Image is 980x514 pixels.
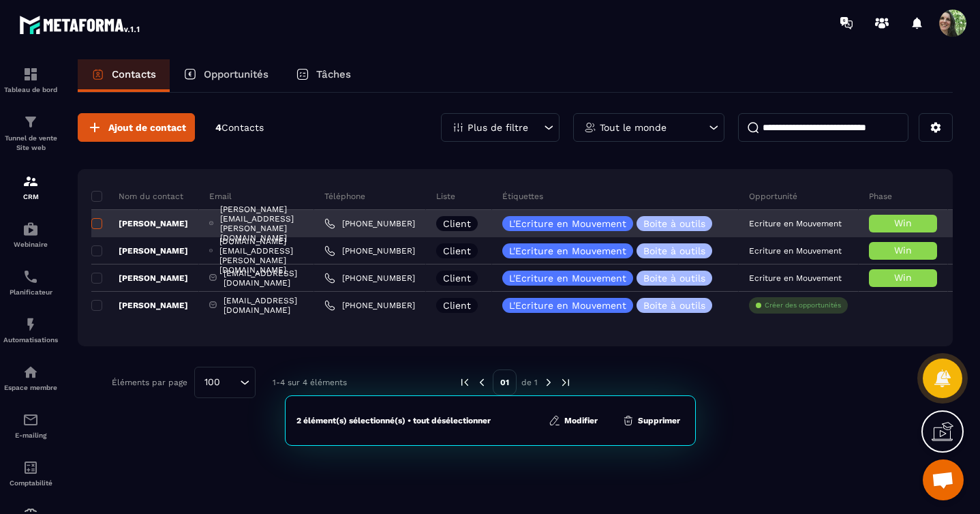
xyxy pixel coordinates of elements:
a: automationsautomationsEspace membre [3,354,58,402]
p: Tout le monde [600,123,667,132]
img: prev [476,376,488,389]
p: Liste [436,191,455,202]
p: Opportunité [749,191,797,202]
p: [PERSON_NAME] [91,300,188,311]
span: Contacts [221,122,264,133]
p: 01 [493,369,517,395]
p: 1-4 sur 4 éléments [273,378,347,387]
p: Contacts [112,68,156,80]
p: Étiquettes [502,191,543,202]
p: E-mailing [3,432,58,439]
a: formationformationTunnel de vente Site web [3,104,58,163]
p: [PERSON_NAME] [91,273,188,284]
p: Boite à outils [643,273,705,283]
p: Tunnel de vente Site web [3,134,58,153]
span: Ajout de contact [108,121,186,134]
p: Opportunités [204,68,269,80]
p: Téléphone [324,191,365,202]
a: formationformationCRM [3,163,58,211]
span: Win [894,217,912,228]
p: L'Ecriture en Mouvement [509,301,626,310]
span: Win [894,272,912,283]
p: Ecriture en Mouvement [749,246,842,256]
p: Éléments par page [112,378,187,387]
p: Client [443,219,471,228]
p: Nom du contact [91,191,183,202]
p: 4 [215,121,264,134]
div: 2 élément(s) sélectionné(s) • tout désélectionner [296,415,491,426]
img: formation [22,173,39,190]
p: [PERSON_NAME] [91,245,188,256]
a: automationsautomationsWebinaire [3,211,58,258]
div: Ouvrir le chat [923,459,964,500]
p: Ecriture en Mouvement [749,273,842,283]
img: automations [22,364,39,380]
img: formation [22,66,39,82]
span: Win [894,245,912,256]
a: formationformationTableau de bord [3,56,58,104]
a: automationsautomationsAutomatisations [3,306,58,354]
a: Opportunités [170,59,282,92]
a: Tâches [282,59,365,92]
img: formation [22,114,39,130]
p: Planificateur [3,288,58,296]
img: next [542,376,555,389]
p: Boite à outils [643,301,705,310]
p: L'Ecriture en Mouvement [509,246,626,256]
p: Boite à outils [643,219,705,228]
img: automations [22,316,39,333]
img: next [560,376,572,389]
p: Client [443,246,471,256]
p: Client [443,301,471,310]
p: Webinaire [3,241,58,248]
a: Contacts [78,59,170,92]
input: Search for option [225,375,236,390]
a: [PHONE_NUMBER] [324,218,415,229]
p: Comptabilité [3,479,58,487]
button: Modifier [545,414,602,427]
div: Search for option [194,367,256,398]
a: schedulerschedulerPlanificateur [3,258,58,306]
p: Ecriture en Mouvement [749,219,842,228]
p: Espace membre [3,384,58,391]
p: Email [209,191,232,202]
img: logo [19,12,142,37]
img: scheduler [22,269,39,285]
img: email [22,412,39,428]
img: prev [459,376,471,389]
button: Ajout de contact [78,113,195,142]
p: [PERSON_NAME] [91,218,188,229]
a: emailemailE-mailing [3,402,58,449]
a: accountantaccountantComptabilité [3,449,58,497]
p: Créer des opportunités [765,301,841,310]
img: automations [22,221,39,237]
p: L'Ecriture en Mouvement [509,219,626,228]
button: Supprimer [618,414,684,427]
p: Client [443,273,471,283]
a: [PHONE_NUMBER] [324,245,415,256]
p: Boite à outils [643,246,705,256]
img: accountant [22,459,39,476]
p: Plus de filtre [468,123,528,132]
span: 100 [200,375,225,390]
a: [PHONE_NUMBER] [324,273,415,284]
a: [PHONE_NUMBER] [324,300,415,311]
p: Tâches [316,68,351,80]
p: Phase [869,191,892,202]
p: CRM [3,193,58,200]
p: L'Ecriture en Mouvement [509,273,626,283]
p: Tableau de bord [3,86,58,93]
p: de 1 [521,377,538,388]
p: Automatisations [3,336,58,344]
